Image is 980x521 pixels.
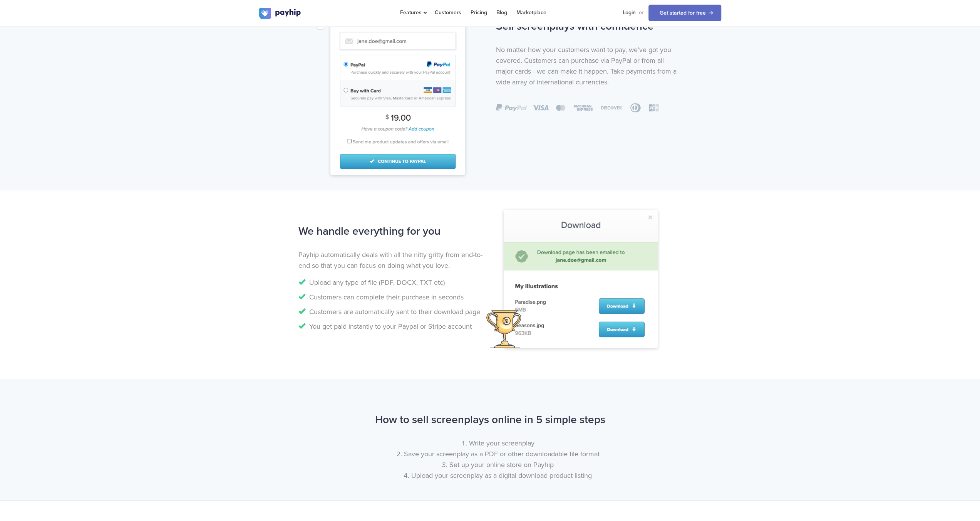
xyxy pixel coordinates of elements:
[572,103,594,113] img: card-3.svg
[648,5,721,21] a: Get started for free
[629,103,642,113] img: card-5.svg
[532,103,549,113] img: card-1.svg
[496,44,682,87] p: No matter how your customers want to pay, we've got you covered. Customers can purchase via PayPa...
[275,438,721,449] li: Write your screenplay
[555,103,566,113] img: card-2.svg
[496,104,527,112] img: paypal.svg
[275,449,721,459] li: Save your screenplay as a PDF or other downloadable file format
[259,8,302,19] img: logo.svg
[400,9,426,16] span: Features
[259,410,721,430] h2: How to sell screenplays online in 5 simple steps
[486,310,521,348] img: trophy.svg
[275,459,721,470] li: Set up your online store on Payhip
[298,221,484,242] h2: We handle everything for you
[298,249,484,271] p: Payhip automatically deals with all the nitty gritty from end-to-end so that you can focus on doi...
[298,277,484,288] li: Upload any type of file (PDF, DOCX, TXT etc)
[600,103,623,113] img: card-4.svg
[504,210,658,348] img: digital-art-download.png
[275,470,721,481] li: Upload your screenplay as a digital download product listing
[298,306,484,317] li: Customers are automatically sent to their download page
[647,103,660,113] img: card-6.svg
[298,321,484,332] li: You get paid instantly to your Paypal or Stripe account
[298,292,484,303] li: Customers can complete their purchase in seconds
